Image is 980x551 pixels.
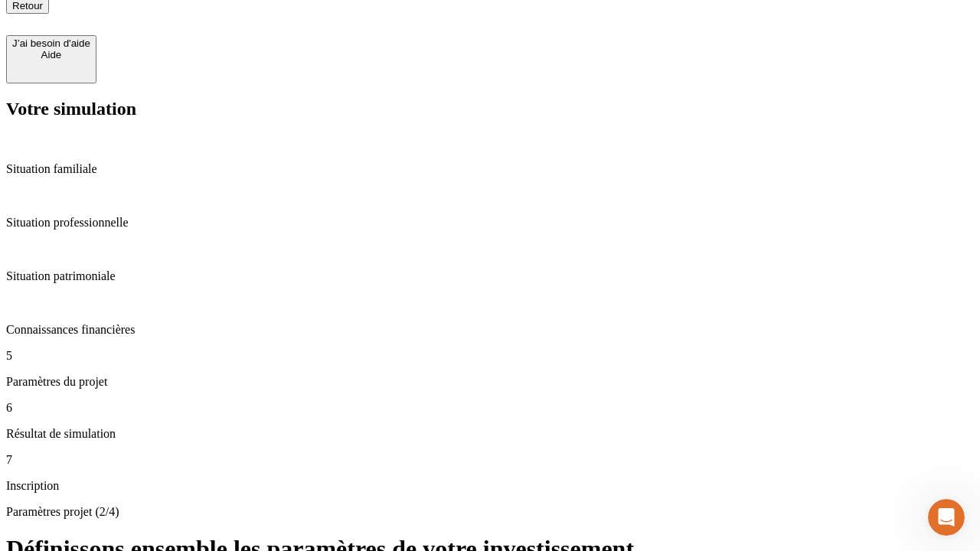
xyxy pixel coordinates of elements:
[6,401,974,415] p: 6
[928,499,965,536] iframe: Intercom live chat
[6,35,96,83] button: J’ai besoin d'aideAide
[6,375,974,389] p: Paramètres du projet
[6,99,974,119] h2: Votre simulation
[6,349,974,363] p: 5
[6,479,974,493] p: Inscription
[12,37,90,49] div: J’ai besoin d'aide
[6,427,974,441] p: Résultat de simulation
[12,49,90,60] div: Aide
[6,453,974,467] p: 7
[6,216,974,230] p: Situation professionnelle
[6,505,974,519] p: Paramètres projet (2/4)
[6,162,974,176] p: Situation familiale
[6,323,974,337] p: Connaissances financières
[6,269,974,283] p: Situation patrimoniale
